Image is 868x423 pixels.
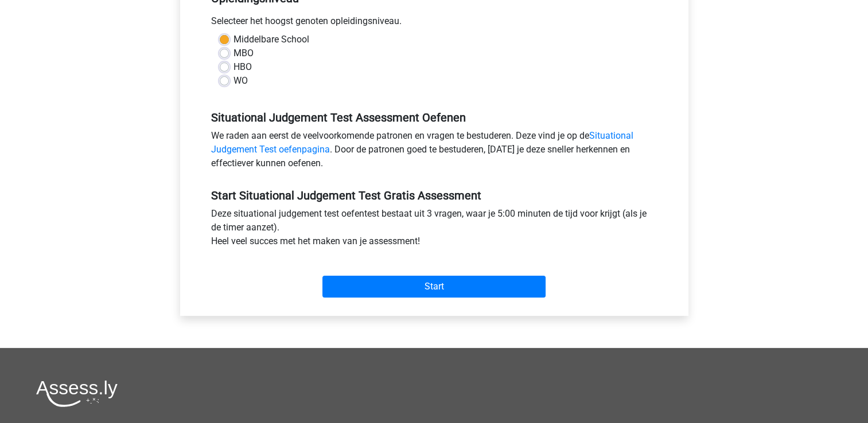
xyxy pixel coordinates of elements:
[211,111,657,124] h5: Situational Judgement Test Assessment Oefenen
[203,129,666,175] div: We raden aan eerst de veelvoorkomende patronen en vragen te bestuderen. Deze vind je op de . Door...
[322,276,546,297] input: Start
[233,74,248,88] label: WO
[233,33,309,46] label: Middelbare School
[36,380,118,407] img: Assessly logo
[203,207,666,253] div: Deze situational judgement test oefentest bestaat uit 3 vragen, waar je 5:00 minuten de tijd voor...
[203,14,666,33] div: Selecteer het hoogst genoten opleidingsniveau.
[211,189,657,202] h5: Start Situational Judgement Test Gratis Assessment
[233,46,254,60] label: MBO
[233,60,252,74] label: HBO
